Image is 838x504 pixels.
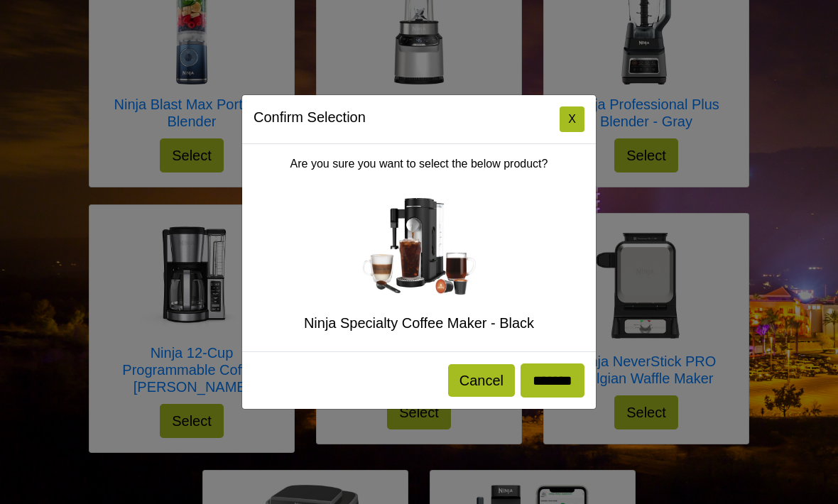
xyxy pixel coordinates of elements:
h5: Confirm Selection [254,106,366,128]
button: Cancel [448,364,515,397]
h5: Ninja Specialty Coffee Maker - Black [254,314,584,332]
img: Ninja Specialty Coffee Maker - Black [362,198,476,295]
button: Close [560,106,584,132]
div: Are you sure you want to select the below product? [242,144,596,351]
